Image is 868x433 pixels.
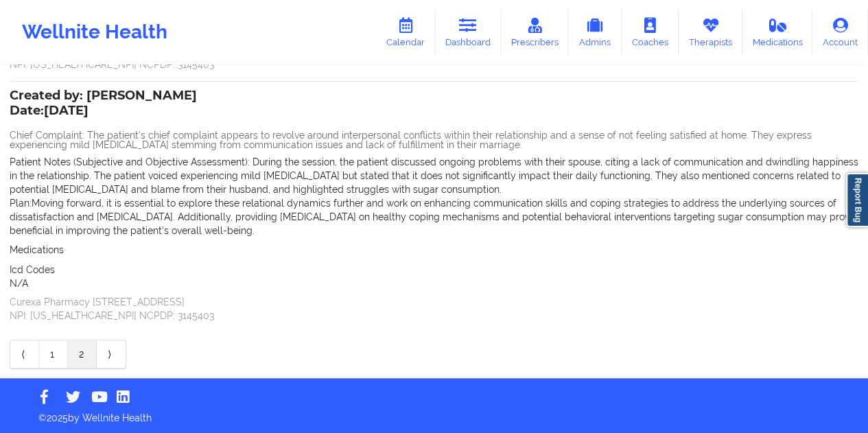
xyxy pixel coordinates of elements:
a: 2 [68,340,97,368]
p: © 2025 by Wellnite Health [29,401,839,425]
a: Therapists [679,10,742,55]
a: Prescribers [501,10,569,55]
a: Next item [97,340,126,368]
a: Dashboard [435,10,501,55]
div: Pagination Navigation [10,340,126,368]
p: Date: [DATE] [10,102,197,120]
a: Account [812,10,868,55]
span: Chief Complaint: [10,130,84,141]
div: Created by: [PERSON_NAME] [10,89,197,120]
span: Plan: [10,198,32,209]
a: Calendar [376,10,435,55]
a: Previous item [10,340,39,368]
span: During the session, the patient discussed ongoing problems with their spouse, citing a lack of co... [10,156,858,195]
span: Moving forward, it is essential to explore these relational dynamics further and work on enhancin... [10,198,855,236]
span: Medications [10,244,64,255]
a: Coaches [622,10,679,55]
span: Icd Codes [10,264,55,275]
a: Admins [568,10,622,55]
a: Report Bug [846,173,868,227]
p: Curexa Pharmacy [STREET_ADDRESS] NPI: [US_HEALTHCARE_NPI] NCPDP: 3145403 [10,295,858,323]
span: Patient Notes (Subjective and Objective Assessment): [10,156,253,167]
span: The patient's chief complaint appears to revolve around interpersonal conflicts within their rela... [10,130,812,150]
a: 1 [39,340,68,368]
p: N/A [10,277,858,290]
a: Medications [742,10,813,55]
